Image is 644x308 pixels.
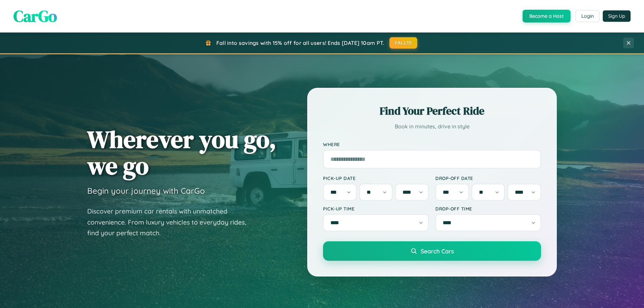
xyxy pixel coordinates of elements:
span: Fall into savings with 15% off for all users! Ends [DATE] 10am PT. [216,40,384,46]
button: FALL15 [389,37,418,49]
button: Become a Host [523,10,571,22]
label: Drop-off Time [435,206,541,211]
span: Search Cars [421,247,454,255]
h2: Find Your Perfect Ride [323,104,541,118]
label: Pick-up Date [323,175,429,181]
button: Sign Up [603,10,631,22]
h3: Begin your journey with CarGo [87,186,205,196]
p: Discover premium car rentals with unmatched convenience. From luxury vehicles to everyday rides, ... [87,206,255,239]
p: Book in minutes, drive in style [323,122,541,131]
span: CarGo [13,5,57,27]
label: Where [323,141,541,147]
h1: Wherever you go, we go [87,126,276,179]
button: Search Cars [323,241,541,261]
label: Pick-up Time [323,206,429,211]
label: Drop-off Date [435,175,541,181]
button: Login [576,10,599,22]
